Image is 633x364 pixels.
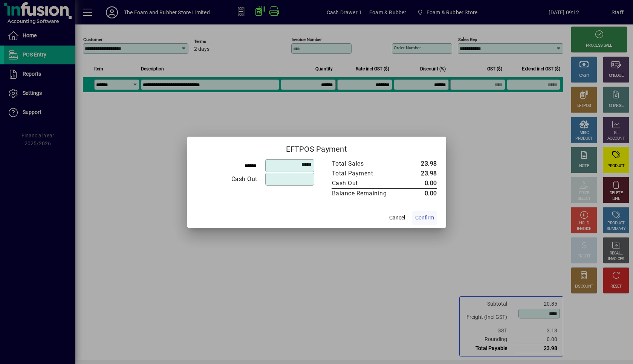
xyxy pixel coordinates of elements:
div: Cash Out [332,179,395,188]
td: 0.00 [403,188,437,198]
div: Balance Remaining [332,189,395,198]
button: Confirm [412,211,437,225]
span: Confirm [415,214,434,222]
button: Cancel [385,211,409,225]
span: Cancel [389,214,405,222]
td: 23.98 [403,159,437,169]
td: Total Payment [332,169,403,178]
div: Cash Out [197,175,257,184]
h2: EFTPOS Payment [187,137,446,158]
td: 0.00 [403,178,437,189]
td: Total Sales [332,159,403,169]
td: 23.98 [403,169,437,178]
